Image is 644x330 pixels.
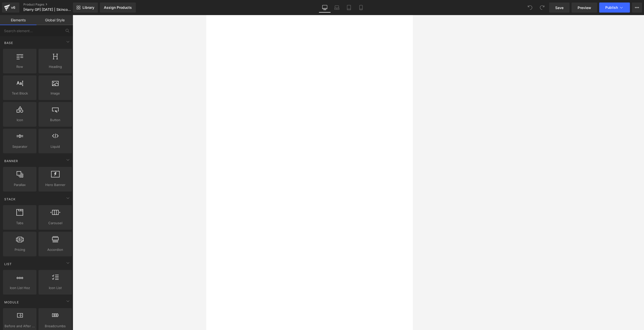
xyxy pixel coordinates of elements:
[10,4,16,11] div: v6
[599,3,630,13] button: Publish
[2,3,19,13] a: v6
[4,300,19,305] span: Module
[40,182,70,187] span: Hero Banner
[40,144,70,149] span: Liquid
[40,220,70,226] span: Carousel
[4,262,12,266] span: List
[83,5,94,10] span: Library
[4,159,19,163] span: Banner
[632,3,642,13] button: More
[5,285,35,291] span: Icon List Hoz
[40,247,70,252] span: Accordion
[5,144,35,149] span: Separator
[525,3,535,13] button: Undo
[5,64,35,69] span: Row
[5,220,35,226] span: Tabs
[36,15,73,25] a: Global Style
[355,3,367,13] a: Mobile
[73,3,98,13] a: New Library
[578,5,591,10] span: Preview
[4,40,14,45] span: Base
[5,117,35,123] span: Icon
[5,91,35,96] span: Text Block
[331,3,343,13] a: Laptop
[319,3,331,13] a: Desktop
[5,182,35,187] span: Parallax
[4,197,16,202] span: Stack
[5,323,35,329] span: Before and After Images
[627,313,639,325] iframe: Intercom live chat
[343,3,355,13] a: Tablet
[104,6,132,10] div: Assign Products
[40,91,70,96] span: Image
[23,3,81,7] a: Product Pages
[40,64,70,69] span: Heading
[5,247,35,252] span: Pricing
[605,6,618,10] span: Publish
[537,3,547,13] button: Redo
[555,5,563,10] span: Save
[40,323,70,329] span: Breadcrumbs
[572,3,597,13] a: Preview
[40,117,70,123] span: Button
[40,285,70,291] span: Icon List
[23,8,72,12] span: [Harry GP] [DATE] | Skincondition | Scarcity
